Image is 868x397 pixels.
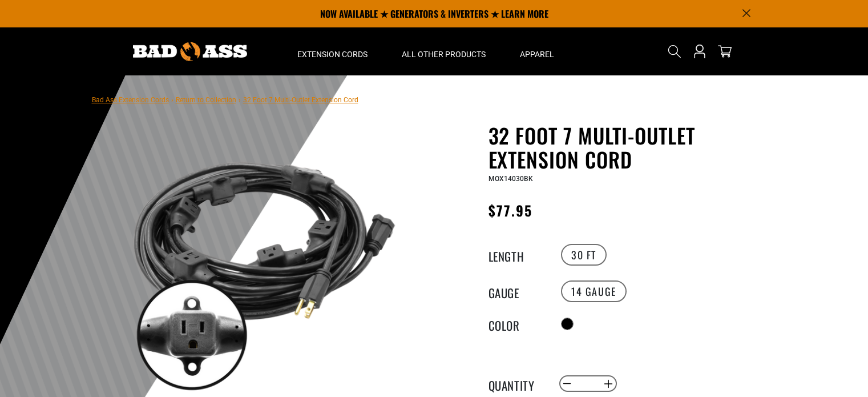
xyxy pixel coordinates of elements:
span: All Other Products [402,49,486,59]
summary: Extension Cords [280,27,385,75]
summary: All Other Products [385,27,503,75]
legend: Gauge [488,284,546,299]
h1: 32 Foot 7 Multi-Outlet Extension Cord [488,123,768,171]
a: Bad Ass Extension Cords [92,96,169,104]
label: Quantity [488,376,546,391]
summary: Apparel [503,27,571,75]
span: › [239,96,241,104]
label: 30 FT [561,244,607,266]
span: Apparel [520,49,554,59]
summary: Search [665,42,684,61]
label: 14 Gauge [561,280,627,302]
span: MOX14030BK [488,175,533,183]
nav: breadcrumbs [92,93,358,106]
legend: Length [488,247,546,262]
span: Extension Cords [297,49,368,59]
img: Bad Ass Extension Cords [133,42,247,61]
span: $77.95 [488,200,532,220]
span: › [171,96,173,104]
a: Return to Collection [176,96,236,104]
legend: Color [488,316,546,331]
span: 32 Foot 7 Multi-Outlet Extension Cord [243,96,358,104]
